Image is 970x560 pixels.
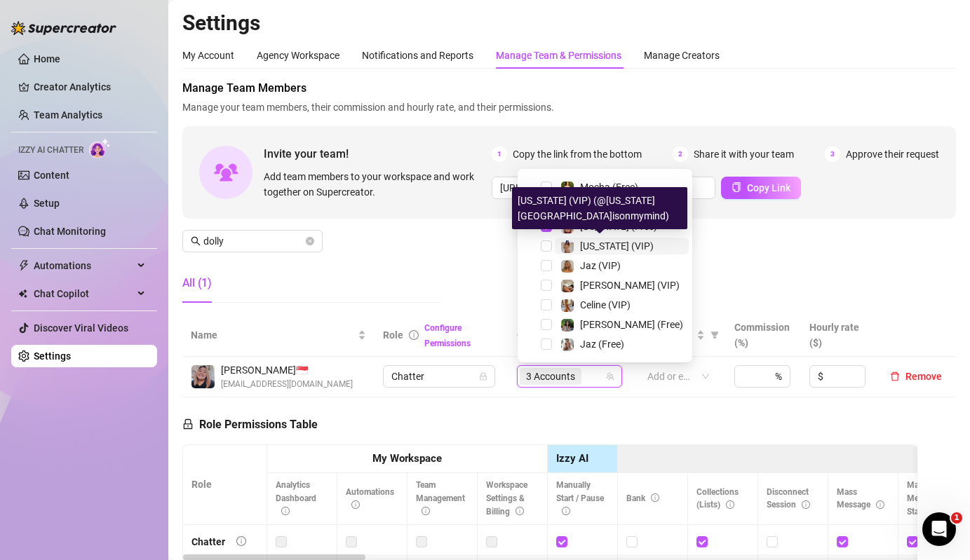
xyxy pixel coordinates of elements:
[191,327,355,343] span: Name
[556,480,604,517] span: Manually Start / Pause
[651,493,659,502] span: info-circle
[541,339,552,350] span: Select tree node
[626,493,659,503] span: Bank
[541,319,552,330] span: Select tree node
[351,500,360,509] span: info-circle
[183,445,267,525] th: Role
[710,331,719,339] span: filter
[825,146,840,162] span: 3
[517,327,609,343] span: Creator accounts
[732,182,741,192] span: copy
[391,366,487,387] span: Chatter
[34,53,60,64] a: Home
[512,187,687,229] div: [US_STATE] (VIP) (@[US_STATE][GEOGRAPHIC_DATA]isonmymind)
[520,368,581,385] span: 3 Accounts
[726,314,801,357] th: Commission (%)
[541,299,552,310] span: Select tree node
[34,76,146,98] a: Creator Analytics
[516,507,524,515] span: info-circle
[236,536,246,546] span: info-circle
[34,170,69,181] a: Content
[486,480,527,517] span: Workspace Settings & Billing
[580,319,683,330] span: [PERSON_NAME] (Free)
[580,339,624,350] span: Jaz (Free)
[541,240,552,252] span: Select tree node
[264,169,486,200] span: Add team members to your workspace and work together on Supercreator.
[801,314,876,357] th: Hourly rate ($)
[708,325,722,346] span: filter
[221,362,353,378] span: [PERSON_NAME] 🇸🇬
[182,100,956,115] span: Manage your team members, their commission and hourly rate, and their permissions.
[372,452,442,465] strong: My Workspace
[182,10,956,36] h2: Settings
[34,282,133,305] span: Chat Copilot
[561,339,574,351] img: Jaz (Free)
[276,480,316,517] span: Analytics Dashboard
[18,144,83,157] span: Izzy AI Chatter
[561,299,574,312] img: Celine (VIP)
[34,109,102,121] a: Team Analytics
[11,21,116,35] img: logo-BBDzfeDw.svg
[802,500,810,509] span: info-circle
[383,329,403,341] span: Role
[580,280,680,291] span: [PERSON_NAME] (VIP)
[182,314,375,357] th: Name
[362,48,473,63] div: Notifications and Reports
[424,323,471,348] a: Configure Permissions
[409,330,419,340] span: info-circle
[479,372,487,381] span: lock
[182,80,956,97] span: Manage Team Members
[496,48,621,63] div: Manage Team & Permissions
[767,487,810,510] span: Disconnect Session
[492,146,507,162] span: 1
[884,368,948,385] button: Remove
[221,378,353,391] span: [EMAIL_ADDRESS][DOMAIN_NAME]
[922,512,956,546] iframe: Intercom live chat
[346,487,394,510] span: Automations
[561,182,574,194] img: Mocha (Free)
[182,416,318,433] h5: Role Permissions Table
[34,254,133,277] span: Automations
[203,233,303,249] input: Search members
[644,48,720,63] div: Manage Creators
[561,319,574,332] img: Chloe (Free)
[721,177,801,199] button: Copy Link
[606,372,614,381] span: team
[416,480,465,517] span: Team Management
[907,480,941,517] span: Mass Message Stats
[182,418,194,430] span: lock
[191,365,215,388] img: Dolly Faith Lou Hildore
[281,507,290,515] span: info-circle
[561,280,574,292] img: Chloe (VIP)
[951,512,962,524] span: 1
[34,226,106,237] a: Chat Monitoring
[846,146,939,162] span: Approve their request
[580,299,631,310] span: Celine (VIP)
[18,260,29,271] span: thunderbolt
[526,369,575,384] span: 3 Accounts
[890,371,900,381] span: delete
[541,182,552,193] span: Select tree node
[696,487,739,510] span: Collections (Lists)
[257,48,339,63] div: Agency Workspace
[306,237,314,245] button: close-circle
[34,322,128,334] a: Discover Viral Videos
[18,289,27,299] img: Chat Copilot
[34,198,60,209] a: Setup
[182,48,234,63] div: My Account
[513,146,642,162] span: Copy the link from the bottom
[562,507,570,515] span: info-circle
[673,146,688,162] span: 2
[694,146,794,162] span: Share it with your team
[905,371,942,382] span: Remove
[726,500,734,509] span: info-circle
[747,182,790,193] span: Copy Link
[541,280,552,291] span: Select tree node
[876,500,884,509] span: info-circle
[422,507,430,515] span: info-circle
[191,534,225,549] div: Chatter
[561,240,574,253] img: Georgia (VIP)
[561,260,574,273] img: Jaz (VIP)
[89,138,111,158] img: AI Chatter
